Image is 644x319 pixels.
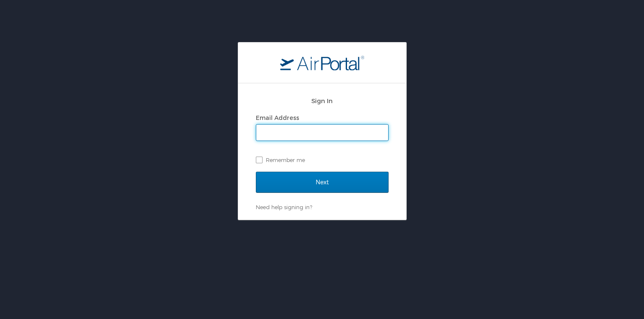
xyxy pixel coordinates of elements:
[256,114,299,121] label: Email Address
[256,172,389,193] input: Next
[280,55,364,70] img: logo
[256,204,312,210] a: Need help signing in?
[256,96,389,106] h2: Sign In
[256,154,389,166] label: Remember me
